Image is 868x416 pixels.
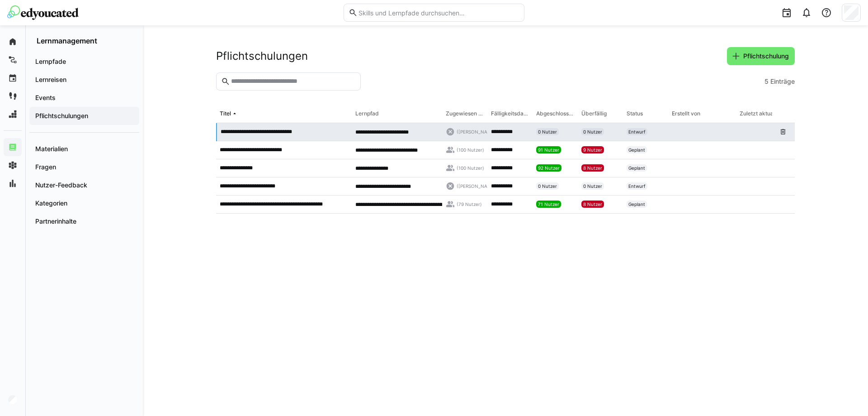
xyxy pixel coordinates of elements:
[628,165,645,171] span: Geplant
[764,77,769,86] span: 5
[628,129,646,134] span: Entwurf
[627,110,643,117] div: Status
[355,110,379,117] div: Lernpfad
[770,77,795,86] span: Einträge
[358,9,519,17] input: Skills und Lernpfade durchsuchen…
[220,110,231,117] div: Titel
[538,183,557,189] span: 0 Nutzer
[457,183,498,189] span: ([PERSON_NAME])
[628,183,646,189] span: Entwurf
[216,49,308,63] h2: Pflichtschulungen
[583,201,602,207] span: 8 Nutzer
[628,147,645,153] span: Geplant
[672,110,700,117] div: Erstellt von
[457,165,484,171] span: (100 Nutzer)
[538,201,559,207] span: 71 Nutzer
[583,165,602,171] span: 8 Nutzer
[583,129,602,134] span: 0 Nutzer
[457,147,484,153] span: (100 Nutzer)
[536,110,574,117] div: Abgeschlossen
[457,129,498,135] span: ([PERSON_NAME])
[740,110,793,117] div: Zuletzt aktualisiert von
[457,201,482,207] span: (79 Nutzer)
[583,147,602,153] span: 9 Nutzer
[538,165,560,171] span: 92 Nutzer
[491,110,529,117] div: Fälligkeitsdatum
[727,47,795,65] button: Pflichtschulung
[446,110,484,117] div: Zugewiesen an
[583,183,602,189] span: 0 Nutzer
[628,201,645,207] span: Geplant
[581,110,607,117] div: Überfällig
[538,129,557,134] span: 0 Nutzer
[538,147,559,153] span: 91 Nutzer
[742,52,790,61] span: Pflichtschulung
